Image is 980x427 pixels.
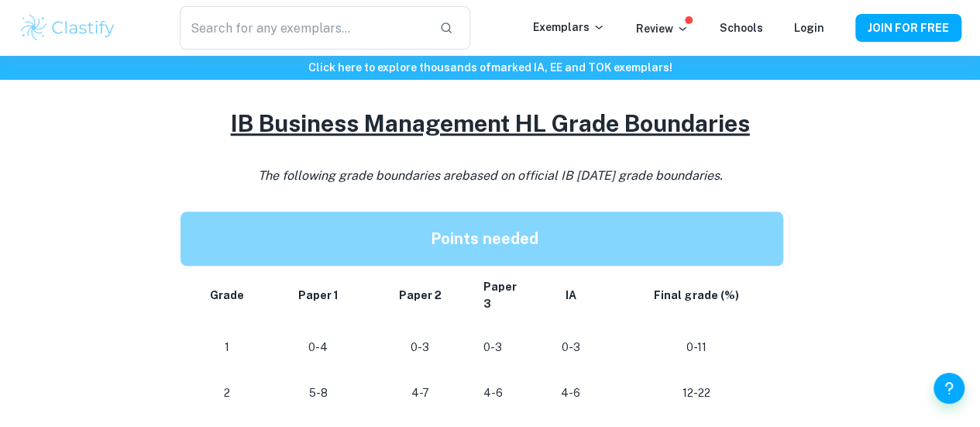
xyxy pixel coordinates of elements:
a: Login [794,22,824,34]
img: Clastify logo [19,12,117,43]
a: Schools [720,22,763,34]
p: 1 [199,337,255,358]
strong: Final grade (%) [654,289,738,301]
u: IB Business Management HL Grade Boundaries [231,109,750,137]
strong: Grade [210,289,244,301]
h6: Click here to explore thousands of marked IA, EE and TOK exemplars ! [3,59,977,76]
p: 0-3 [544,337,597,358]
strong: Paper 1 [298,289,339,301]
p: 12-22 [622,383,771,404]
p: 0-3 [381,337,459,358]
p: 4-6 [544,383,597,404]
p: 4-7 [381,383,459,404]
p: Review [636,20,689,37]
p: 2 [199,383,255,404]
p: 5-8 [280,383,357,404]
button: Help and Feedback [934,373,965,404]
p: 0-11 [622,337,771,358]
strong: Paper 3 [483,281,517,310]
input: Search for any exemplars... [180,6,428,50]
td: 0-3 [471,325,531,370]
button: JOIN FOR FREE [855,14,961,42]
strong: Paper 2 [399,289,442,301]
i: The following grade boundaries are [258,168,723,183]
span: based on official IB [DATE] grade boundaries. [462,168,723,183]
p: 0-4 [280,337,357,358]
p: Exemplars [533,19,605,36]
strong: Points needed [431,229,538,248]
td: 4-6 [471,370,531,416]
strong: IA [565,289,576,301]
